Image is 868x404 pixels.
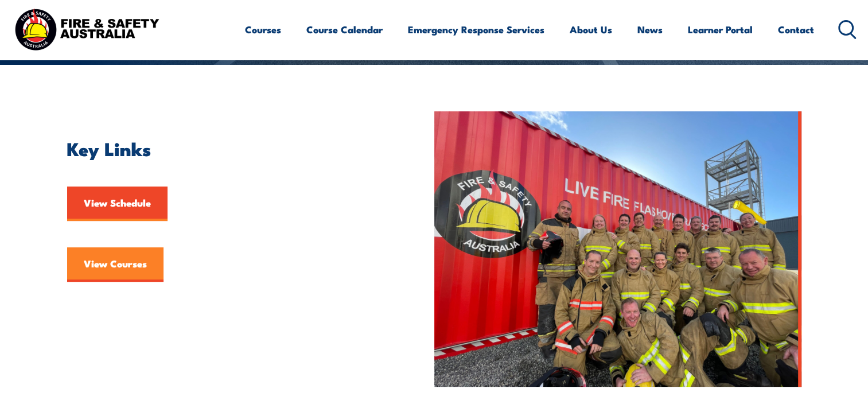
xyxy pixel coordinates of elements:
[688,14,753,45] a: Learner Portal
[408,14,544,45] a: Emergency Response Services
[67,140,382,156] h2: Key Links
[306,14,383,45] a: Course Calendar
[637,14,663,45] a: News
[245,14,281,45] a: Courses
[67,247,164,282] a: View Courses
[67,187,168,221] a: View Schedule
[434,111,801,387] img: FSA People – Team photo aug 2023
[778,14,814,45] a: Contact
[570,14,612,45] a: About Us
